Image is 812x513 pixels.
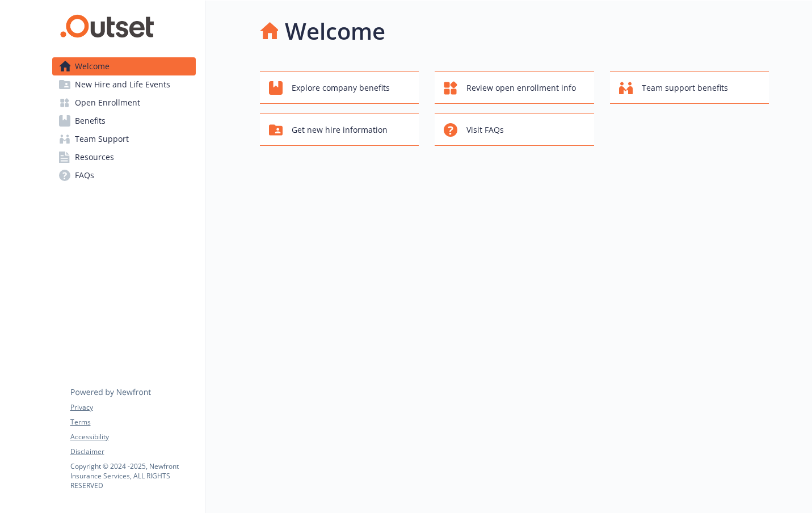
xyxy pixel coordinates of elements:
[260,113,419,146] button: Get new hire information
[75,112,106,130] span: Benefits
[70,402,195,413] a: Privacy
[466,77,576,99] span: Review open enrollment info
[70,432,195,442] a: Accessibility
[75,75,170,94] span: New Hire and Life Events
[292,119,388,141] span: Get new hire information
[260,71,419,104] button: Explore company benefits
[642,77,728,99] span: Team support benefits
[435,71,594,104] button: Review open enrollment info
[285,14,385,48] h1: Welcome
[75,57,110,75] span: Welcome
[75,94,140,112] span: Open Enrollment
[70,461,195,490] p: Copyright © 2024 - 2025 , Newfront Insurance Services, ALL RIGHTS RESERVED
[292,77,390,99] span: Explore company benefits
[52,94,196,112] a: Open Enrollment
[466,119,504,141] span: Visit FAQs
[70,447,195,457] a: Disclaimer
[75,166,94,184] span: FAQs
[75,130,129,148] span: Team Support
[52,148,196,166] a: Resources
[52,166,196,184] a: FAQs
[52,112,196,130] a: Benefits
[435,113,594,146] button: Visit FAQs
[52,130,196,148] a: Team Support
[610,71,769,104] button: Team support benefits
[75,148,114,166] span: Resources
[52,75,196,94] a: New Hire and Life Events
[52,57,196,75] a: Welcome
[70,417,195,427] a: Terms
